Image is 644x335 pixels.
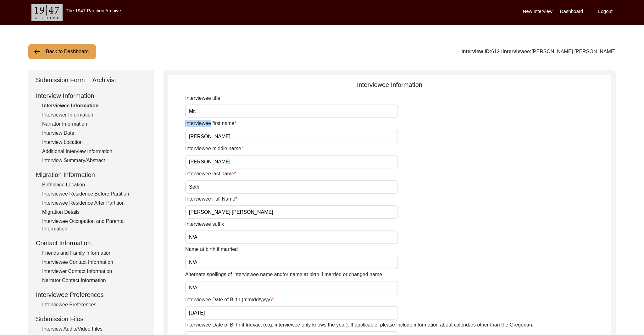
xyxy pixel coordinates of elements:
[185,321,533,329] label: Interviewee Date of Birth if Inexact (e.g. interviewee only knows the year). If applicable, pleas...
[185,220,224,228] label: Interviewee suffix
[185,145,243,152] label: Interviewee middle name
[185,120,236,127] label: Interviewee first name
[36,170,147,179] div: Migration Information
[66,8,121,13] label: The 1947 Partition Archive
[461,48,616,55] div: 6121 [PERSON_NAME] [PERSON_NAME]
[185,246,238,253] label: Name at birth if married
[42,277,147,284] div: Narrator Contact Information
[168,80,611,89] div: Interviewee Information
[598,8,613,15] label: Logout
[42,157,147,164] div: Interview Summary/Abstract
[42,120,147,128] div: Narrator Information
[185,170,236,178] label: Interviewee last name
[560,8,583,15] label: Dashboard
[92,75,116,85] div: Archivist
[31,4,63,21] img: header-logo.png
[42,190,147,198] div: Interviewee Residence Before Partition
[42,301,147,309] div: Interviewee Preferences
[42,129,147,137] div: Interview Date
[185,195,237,203] label: Interviewee Full Name
[42,258,147,266] div: Interviewee Contact Information
[42,268,147,275] div: Interviewer Contact Information
[461,49,491,54] b: Interview ID:
[36,75,85,85] div: Submission Form
[42,325,147,333] div: Interview Audio/Video Files
[42,139,147,146] div: Interview Location
[42,111,147,119] div: Interviewer Information
[42,148,147,155] div: Additional Interview Information
[42,249,147,257] div: Friends and Family Information
[36,238,147,248] div: Contact Information
[28,44,96,59] button: Back to Dashboard
[185,271,382,278] label: Alternate spellings of interviewee name and/or name at birth if married or changed name
[185,296,274,304] label: Interviewee Date of Birth (mm/dd/yyyy)
[36,290,147,299] div: Interviewee Preferences
[42,208,147,216] div: Migration Details
[42,199,147,207] div: Interviewee Residence After Partition
[33,48,41,55] img: arrow-left.png
[36,314,147,324] div: Submission Files
[42,218,147,233] div: Interviewee Occupation and Parental Information
[42,181,147,189] div: Birthplace Location
[523,8,552,15] label: New Interview
[36,91,147,100] div: Interview Information
[502,49,531,54] b: Interviewee:
[42,102,147,110] div: Interviewee Information
[185,94,220,102] label: Interviewee title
